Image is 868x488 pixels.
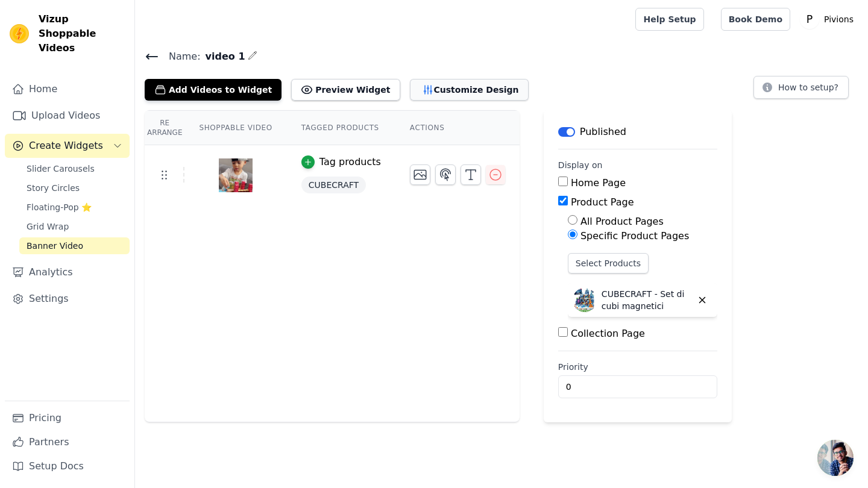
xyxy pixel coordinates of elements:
label: Home Page [571,177,626,189]
span: Banner Video [27,240,83,252]
label: Priority [558,361,717,373]
th: Tagged Products [287,111,395,145]
button: Delete widget [692,290,712,310]
th: Shoppable Video [184,111,286,145]
button: Select Products [568,253,649,274]
a: Upload Videos [5,104,130,128]
span: Floating-Pop ⭐ [27,201,92,213]
a: Grid Wrap [19,218,130,235]
span: video 1 [201,49,245,64]
button: How to setup? [753,76,849,99]
a: Slider Carousels [19,160,130,177]
p: Published [580,125,626,139]
label: Specific Product Pages [580,230,689,242]
span: Create Widgets [29,139,103,153]
a: Floating-Pop ⭐ [19,199,130,216]
label: Collection Page [571,328,645,339]
th: Re Arrange [145,111,184,145]
a: How to setup? [753,84,849,96]
button: Tag products [301,155,381,169]
a: Setup Docs [5,454,130,478]
button: Preview Widget [291,79,400,101]
span: Vizup Shoppable Videos [39,12,125,55]
label: Product Page [571,196,634,208]
div: Edit Name [248,48,257,64]
a: Banner Video [19,237,130,254]
a: Book Demo [721,8,790,31]
label: All Product Pages [580,216,664,227]
a: Partners [5,430,130,454]
legend: Display on [558,159,603,171]
button: Customize Design [410,79,529,101]
text: P [807,13,813,25]
span: Slider Carousels [27,163,95,175]
img: vizup-images-0b0c.png [219,146,253,204]
p: CUBECRAFT - Set di cubi magnetici [602,288,692,312]
a: Settings [5,287,130,311]
a: Analytics [5,260,130,284]
button: Add Videos to Widget [145,79,281,101]
div: Aprire la chat [817,440,854,476]
img: CUBECRAFT - Set di cubi magnetici [573,288,597,312]
span: Name: [159,49,201,64]
span: CUBECRAFT [301,177,366,193]
div: Tag products [319,155,381,169]
span: Grid Wrap [27,221,69,233]
a: Story Circles [19,180,130,196]
img: Vizup [10,24,29,43]
button: Create Widgets [5,134,130,158]
a: Home [5,77,130,101]
button: P Pivions [800,8,858,30]
button: Change Thumbnail [410,164,430,185]
a: Help Setup [635,8,703,31]
p: Pivions [819,8,858,30]
a: Pricing [5,406,130,430]
span: Story Circles [27,182,80,194]
th: Actions [395,111,520,145]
